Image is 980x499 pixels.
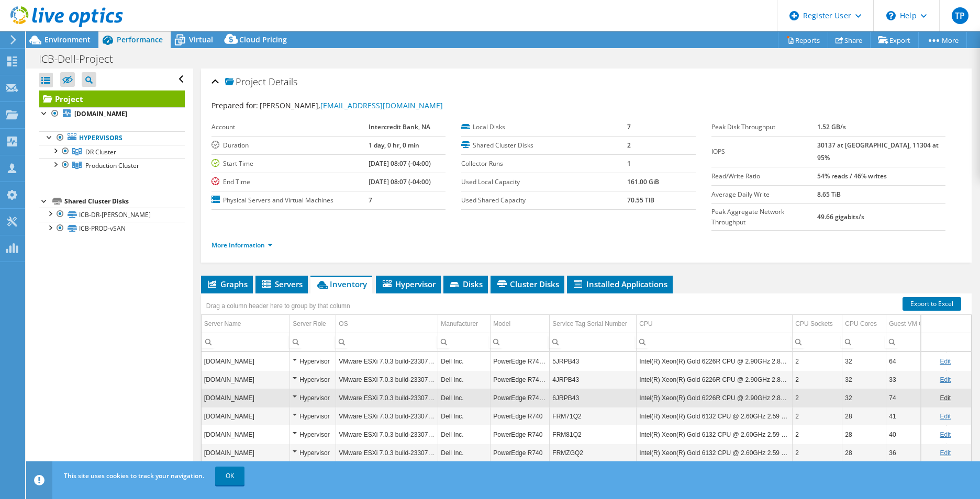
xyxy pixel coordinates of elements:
[206,279,248,289] span: Graphs
[290,444,336,462] td: Column Server Role, Value Hypervisor
[817,212,864,221] b: 49.66 gigabits/s
[795,317,832,330] div: CPU Sockets
[711,189,817,200] label: Average Daily Write
[637,315,793,333] td: CPU Column
[491,425,550,444] td: Column Model, Value PowerEdge R740
[886,389,947,407] td: Column Guest VM Count, Value 74
[202,333,290,351] td: Column Server Name, Filter cell
[627,196,654,205] b: 70.55 TiB
[85,148,116,156] span: DR Cluster
[491,370,550,389] td: Column Model, Value PowerEdge R740xd
[637,352,793,370] td: Column CPU, Value Intel(R) Xeon(R) Gold 6226R CPU @ 2.90GHz 2.89 GHz
[202,444,290,462] td: Column Server Name, Value icbesx2.intercreditbank.com
[817,172,887,180] b: 54% reads / 46% writes
[64,195,185,208] div: Shared Cluster Disks
[293,317,326,330] div: Server Role
[44,35,91,44] span: Environment
[637,407,793,425] td: Column CPU, Value Intel(R) Xeon(R) Gold 6132 CPU @ 2.60GHz 2.59 GHz
[637,389,793,407] td: Column CPU, Value Intel(R) Xeon(R) Gold 6226R CPU @ 2.90GHz 2.89 GHz
[369,159,431,168] b: [DATE] 08:07 (-04:00)
[202,407,290,425] td: Column Server Name, Value icbesx4.intercreditbank.com
[842,444,886,462] td: Column CPU Cores, Value 28
[336,389,438,407] td: Column OS, Value VMware ESXi 7.0.3 build-23307199
[39,131,185,145] a: Hypervisors
[438,444,491,462] td: Column Manufacturer, Value Dell Inc.
[491,444,550,462] td: Column Model, Value PowerEdge R740
[886,407,947,425] td: Column Guest VM Count, Value 41
[491,333,550,351] td: Column Model, Filter cell
[550,333,637,351] td: Column Service Tag Serial Number, Filter cell
[202,425,290,444] td: Column Server Name, Value icbesx1.intercreditbank.com
[940,358,951,365] a: Edit
[550,352,637,370] td: Column Service Tag Serial Number, Value 5JRPB43
[461,158,627,169] label: Collector Runs
[793,333,842,351] td: Column CPU Sockets, Filter cell
[290,352,336,370] td: Column Server Role, Value Hypervisor
[461,177,627,187] label: Used Local Capacity
[491,407,550,425] td: Column Model, Value PowerEdge R740
[438,370,491,389] td: Column Manufacturer, Value Dell Inc.
[202,352,290,370] td: Column Server Name, Value icbdresx2.intercreditbank.com
[845,317,877,330] div: CPU Cores
[461,140,627,151] label: Shared Cluster Disks
[293,392,333,404] div: Hypervisor
[886,11,896,20] svg: \n
[261,279,303,289] span: Servers
[793,444,842,462] td: Column CPU Sockets, Value 2
[842,407,886,425] td: Column CPU Cores, Value 28
[793,370,842,389] td: Column CPU Sockets, Value 2
[202,315,290,333] td: Server Name Column
[940,431,951,438] a: Edit
[438,425,491,444] td: Column Manufacturer, Value Dell Inc.
[320,100,443,110] a: [EMAIL_ADDRESS][DOMAIN_NAME]
[842,370,886,389] td: Column CPU Cores, Value 32
[491,389,550,407] td: Column Model, Value PowerEdge R740xd
[64,471,204,480] span: This site uses cookies to track your navigation.
[793,352,842,370] td: Column CPU Sockets, Value 2
[817,190,841,199] b: 8.65 TiB
[903,297,961,311] a: Export to Excel
[550,444,637,462] td: Column Service Tag Serial Number, Value FRMZGQ2
[189,35,213,44] span: Virtual
[293,355,333,368] div: Hypervisor
[117,35,163,44] span: Performance
[817,122,846,131] b: 1.52 GB/s
[438,407,491,425] td: Column Manufacturer, Value Dell Inc.
[637,425,793,444] td: Column CPU, Value Intel(R) Xeon(R) Gold 6132 CPU @ 2.60GHz 2.59 GHz
[842,425,886,444] td: Column CPU Cores, Value 28
[204,317,241,330] div: Server Name
[889,317,936,330] div: Guest VM Count
[886,315,947,333] td: Guest VM Count Column
[441,317,478,330] div: Manufacturer
[870,32,919,48] a: Export
[793,389,842,407] td: Column CPU Sockets, Value 2
[336,407,438,425] td: Column OS, Value VMware ESXi 7.0.3 build-23307199
[550,315,637,333] td: Service Tag Serial Number Column
[711,122,817,132] label: Peak Disk Throughput
[639,317,652,330] div: CPU
[215,467,244,485] a: OK
[336,315,438,333] td: OS Column
[438,333,491,351] td: Column Manufacturer, Filter cell
[336,444,438,462] td: Column OS, Value VMware ESXi 7.0.3 build-23307199
[381,279,436,289] span: Hypervisor
[204,299,353,313] div: Drag a column header here to group by that column
[461,195,627,206] label: Used Shared Capacity
[491,352,550,370] td: Column Model, Value PowerEdge R740xd
[793,315,842,333] td: CPU Sockets Column
[74,109,127,118] b: [DOMAIN_NAME]
[211,177,369,187] label: End Time
[438,315,491,333] td: Manufacturer Column
[293,410,333,423] div: Hypervisor
[211,241,273,249] a: More Information
[952,7,968,24] span: TP
[550,407,637,425] td: Column Service Tag Serial Number, Value FRM71Q2
[627,122,631,131] b: 7
[369,196,372,205] b: 7
[438,389,491,407] td: Column Manufacturer, Value Dell Inc.
[627,177,659,186] b: 161.00 GiB
[940,394,951,402] a: Edit
[202,389,290,407] td: Column Server Name, Value icbdresx3.intercreditbank.com
[449,279,483,289] span: Disks
[940,376,951,383] a: Edit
